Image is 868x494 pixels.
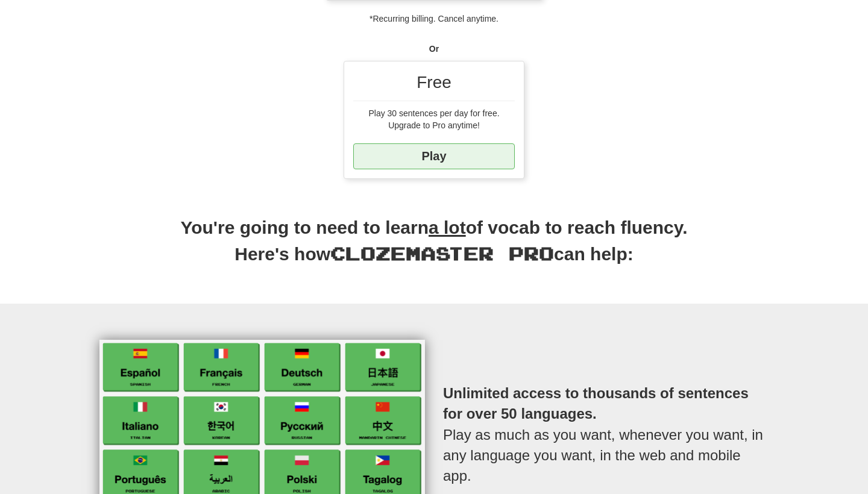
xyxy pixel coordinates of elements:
div: Free [353,70,515,101]
strong: Or [429,44,439,54]
span: Clozemaster Pro [330,242,554,264]
u: a lot [429,217,466,237]
h2: You're going to need to learn of vocab to reach fluency. Here's how can help: [90,215,778,280]
div: Play 30 sentences per day for free. [353,107,515,119]
a: Play [353,143,515,169]
strong: Unlimited access to thousands of sentences for over 50 languages. [443,385,749,422]
div: Upgrade to Pro anytime! [353,119,515,131]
